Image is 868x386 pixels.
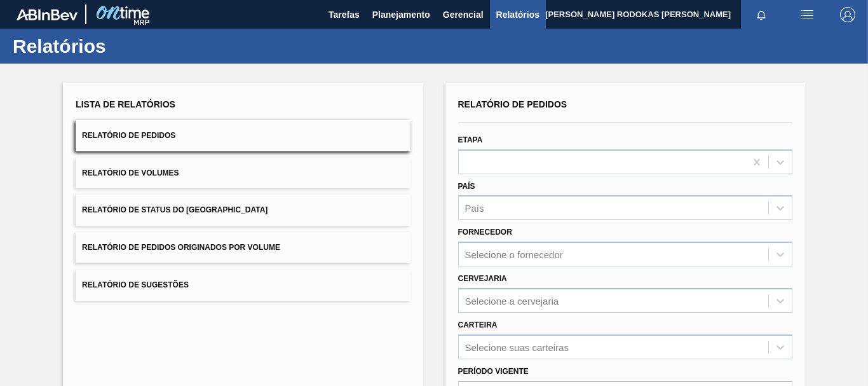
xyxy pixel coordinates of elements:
[82,280,189,289] span: Relatório de Sugestões
[465,249,563,260] div: Selecione o fornecedor
[458,182,475,191] label: País
[82,243,280,252] span: Relatório de Pedidos Originados por Volume
[76,99,175,109] span: Lista de Relatórios
[372,7,430,22] span: Planejamento
[329,7,360,22] span: Tarefas
[458,228,512,237] label: Fornecedor
[458,274,507,283] label: Cervejaria
[458,367,529,376] label: Período Vigente
[76,270,410,301] button: Relatório de Sugestões
[458,135,483,144] label: Etapa
[799,7,815,22] img: userActions
[76,120,410,151] button: Relatório de Pedidos
[840,7,855,22] img: Logout
[13,39,238,53] h1: Relatórios
[465,295,559,306] div: Selecione a cervejaria
[465,203,484,214] div: País
[741,6,782,24] button: Notificações
[76,195,410,226] button: Relatório de Status do [GEOGRAPHIC_DATA]
[76,158,410,189] button: Relatório de Volumes
[458,99,567,109] span: Relatório de Pedidos
[465,341,569,352] div: Selecione suas carteiras
[76,232,410,263] button: Relatório de Pedidos Originados por Volume
[17,9,78,20] img: TNhmsLtSVTkK8tSr43FrP2fwEKptu5GPRR3wAAAABJRU5ErkJggg==
[443,7,484,22] span: Gerencial
[82,169,179,177] span: Relatório de Volumes
[82,205,268,214] span: Relatório de Status do [GEOGRAPHIC_DATA]
[496,7,539,22] span: Relatórios
[82,131,175,140] span: Relatório de Pedidos
[458,321,498,329] label: Carteira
